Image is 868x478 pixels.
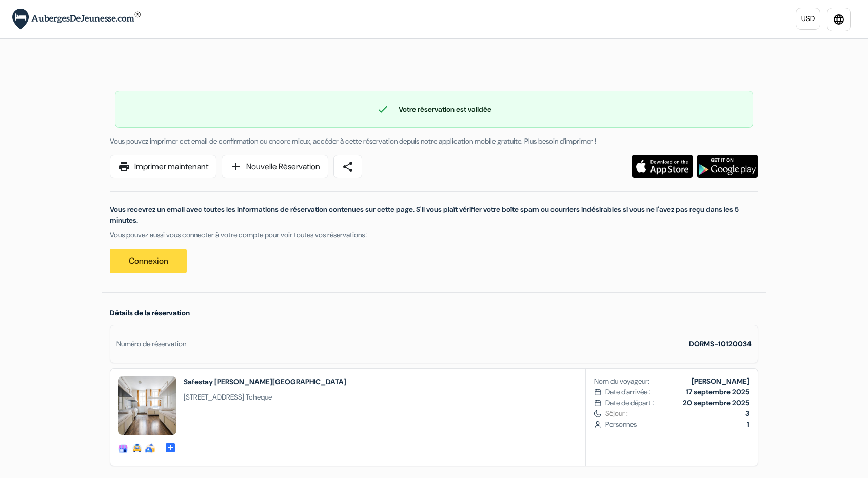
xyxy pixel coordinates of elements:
span: print [118,161,130,173]
span: Date d'arrivée : [605,387,650,397]
a: printImprimer maintenant [110,155,216,178]
img: Téléchargez l'application gratuite [697,155,758,178]
a: USD [796,8,820,30]
span: share [342,161,354,173]
b: 3 [745,409,749,418]
b: 17 septembre 2025 [686,387,749,396]
span: Vous pouvez imprimer cet email de confirmation ou encore mieux, accéder à cette réservation depui... [110,136,596,146]
p: Vous recevrez un email avec toutes les informations de réservation contenues sur cette page. S'il... [110,204,758,226]
b: 1 [747,420,749,429]
span: Détails de la réservation [110,308,190,317]
a: addNouvelle Réservation [222,155,328,178]
a: share [333,155,362,178]
i: language [833,13,845,26]
a: add_box [164,441,176,452]
b: 20 septembre 2025 [683,398,749,407]
span: [STREET_ADDRESS] Tcheque [184,392,346,403]
img: _40893_17115426442326.jpg [118,376,176,435]
span: Date de départ : [605,397,654,408]
p: Vous pouvez aussi vous connecter à votre compte pour voir toutes vos réservations : [110,230,758,241]
b: [PERSON_NAME] [692,376,749,386]
h2: Safestay [PERSON_NAME][GEOGRAPHIC_DATA] [184,376,346,387]
a: Connexion [110,249,187,273]
img: AubergesDeJeunesse.com [12,9,141,30]
span: Séjour : [605,408,749,419]
div: Votre réservation est validée [115,103,753,115]
span: Nom du voyageur: [594,376,649,387]
img: Téléchargez l'application gratuite [632,155,693,178]
div: Numéro de réservation [116,338,186,349]
span: check [377,103,389,115]
span: add [230,161,242,173]
a: language [827,8,851,31]
span: Personnes [605,419,749,430]
strong: DORMS-10120034 [689,339,752,348]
